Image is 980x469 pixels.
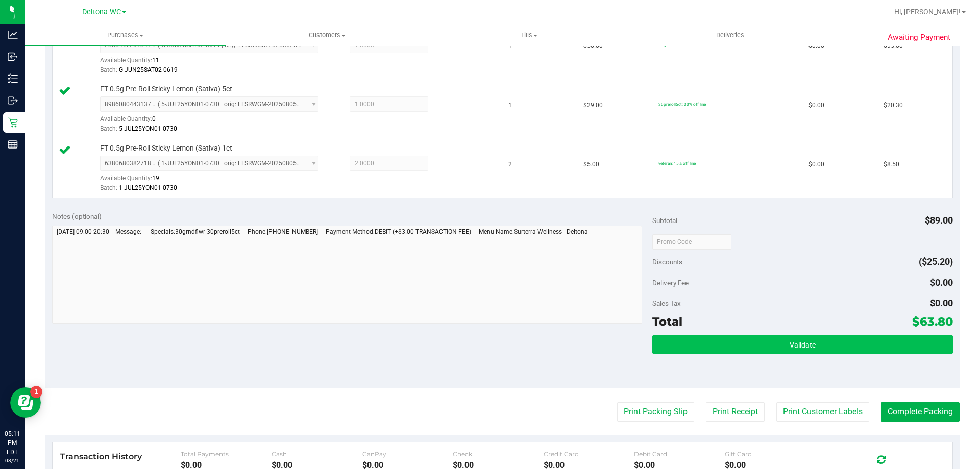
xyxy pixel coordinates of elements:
div: Check [453,450,544,458]
div: Debit Card [634,450,725,458]
span: FT 0.5g Pre-Roll Sticky Lemon (Sativa) 5ct [100,84,232,94]
span: Subtotal [652,216,677,225]
span: FT 0.5g Pre-Roll Sticky Lemon (Sativa) 1ct [100,143,232,153]
span: 5-JUL25YON01-0730 [119,125,177,132]
span: Validate [790,341,816,349]
span: Batch: [100,184,117,191]
div: Cash [272,450,362,458]
span: 19 [152,175,159,182]
span: Notes (optional) [52,212,102,220]
inline-svg: Inbound [8,52,18,62]
inline-svg: Inventory [8,73,18,84]
a: Tills [428,24,629,46]
span: $89.00 [925,215,953,226]
span: $5.00 [583,160,599,169]
span: $0.00 [930,277,953,288]
button: Validate [652,335,952,354]
p: 05:11 PM EDT [5,429,20,457]
span: 1 [508,101,512,110]
span: G-JUN25SAT02-0619 [119,66,178,73]
button: Complete Packing [881,402,960,422]
span: 0 [152,115,156,122]
input: Promo Code [652,234,731,250]
a: Customers [226,24,428,46]
inline-svg: Reports [8,139,18,150]
span: Deltona WC [82,8,121,16]
span: ($25.20) [919,256,953,267]
button: Print Packing Slip [617,402,694,422]
span: 1-JUL25YON01-0730 [119,184,177,191]
inline-svg: Retail [8,117,18,128]
span: veteran: 15% off line [658,161,696,166]
span: Total [652,314,682,329]
iframe: Resource center [10,387,41,418]
a: Purchases [24,24,226,46]
span: $63.80 [912,314,953,329]
inline-svg: Outbound [8,95,18,106]
span: Deliveries [702,31,758,40]
span: $0.00 [808,160,824,169]
button: Print Customer Labels [776,402,869,422]
span: Batch: [100,66,117,73]
span: Delivery Fee [652,279,689,287]
span: $20.30 [884,101,903,110]
span: Discounts [652,253,682,271]
span: Purchases [24,31,226,40]
div: Gift Card [725,450,816,458]
span: Sales Tax [652,299,681,307]
span: 11 [152,57,159,64]
span: 30preroll5ct: 30% off line [658,102,706,107]
span: Tills [428,31,629,40]
div: Available Quantity: [100,53,330,73]
iframe: Resource center unread badge [30,386,42,398]
span: $0.00 [808,101,824,110]
span: Hi, [PERSON_NAME]! [894,8,961,16]
span: Batch: [100,125,117,132]
span: Customers [227,31,427,40]
span: $0.00 [930,298,953,308]
div: Total Payments [181,450,272,458]
span: $8.50 [884,160,899,169]
div: Available Quantity: [100,112,330,132]
div: Available Quantity: [100,171,330,191]
inline-svg: Analytics [8,30,18,40]
button: Print Receipt [706,402,765,422]
div: Credit Card [544,450,634,458]
span: $29.00 [583,101,603,110]
p: 08/21 [5,457,20,464]
a: Deliveries [629,24,831,46]
span: 2 [508,160,512,169]
span: Awaiting Payment [888,32,950,43]
div: CanPay [362,450,453,458]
